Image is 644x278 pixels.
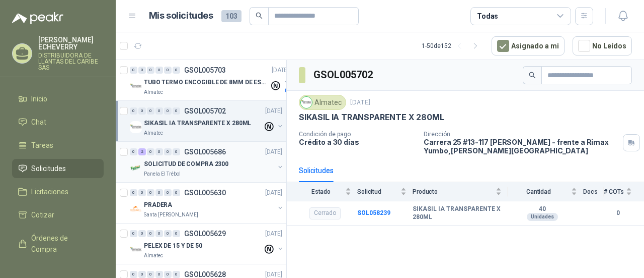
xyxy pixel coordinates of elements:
th: Docs [583,182,604,201]
img: Company Logo [130,121,142,133]
p: SIKASIL IA TRANSPARENTE X 280ML [144,119,251,128]
div: Almatec [299,95,346,110]
a: 0 0 0 0 0 0 GSOL005703[DATE] Company LogoTUBO TERMO ENCOGIBLE DE 8MM DE ESPESOR X 5CMSAlmatec [130,64,291,96]
img: Company Logo [130,80,142,92]
div: 0 [138,230,146,237]
p: [DATE] [265,229,282,239]
th: Cantidad [508,182,583,201]
a: Licitaciones [12,182,104,201]
div: 0 [130,148,137,155]
div: 0 [155,271,163,278]
div: 2 [138,148,146,155]
th: # COTs [604,182,644,201]
div: Todas [477,11,498,22]
img: Company Logo [301,97,312,108]
p: [DATE] [265,106,282,116]
span: search [256,12,263,19]
p: SIKASIL IA TRANSPARENTE X 280ML [299,112,444,123]
div: 0 [155,189,163,196]
a: Órdenes de Compra [12,229,104,259]
p: GSOL005628 [184,271,226,278]
a: Inicio [12,89,104,108]
p: Dirección [424,131,619,138]
div: 0 [155,67,163,74]
a: Cotizar [12,205,104,225]
div: 0 [164,189,172,196]
img: Logo peakr [12,12,63,24]
div: 0 [164,67,172,74]
div: Solicitudes [299,165,334,176]
span: Solicitudes [31,163,66,174]
div: 0 [173,67,180,74]
span: Órdenes de Compra [31,233,94,255]
h1: Mis solicitudes [149,9,213,23]
div: 0 [130,271,137,278]
span: Chat [31,117,46,128]
a: SOL058239 [357,209,390,216]
div: 0 [155,148,163,155]
span: Solicitud [357,188,398,195]
span: search [529,72,536,79]
b: SIKASIL IA TRANSPARENTE X 280ML [413,205,502,221]
p: TUBO TERMO ENCOGIBLE DE 8MM DE ESPESOR X 5CMS [144,78,269,87]
div: 0 [173,148,180,155]
h3: GSOL005702 [313,67,374,83]
button: No Leídos [573,36,632,55]
div: 0 [138,107,146,115]
a: Chat [12,113,104,132]
span: Inicio [31,93,47,104]
a: 0 0 0 0 0 0 GSOL005630[DATE] Company LogoPRADERASanta [PERSON_NAME] [130,187,284,219]
div: 0 [147,271,154,278]
span: Producto [413,188,494,195]
p: Panela El Trébol [144,170,181,178]
p: Almatec [144,88,163,96]
div: 0 [164,107,172,115]
p: [DATE] [350,98,370,107]
p: Condición de pago [299,131,416,138]
div: 0 [147,67,154,74]
p: Carrera 25 #13-117 [PERSON_NAME] - frente a Rimax Yumbo , [PERSON_NAME][GEOGRAPHIC_DATA] [424,138,619,155]
div: Unidades [527,213,558,221]
div: 0 [130,189,137,196]
div: 0 [147,107,154,115]
a: 0 2 0 0 0 0 GSOL005686[DATE] Company LogoSOLICITUD DE COMPRA 2300Panela El Trébol [130,146,284,178]
span: Cantidad [508,188,569,195]
p: Almatec [144,129,163,137]
th: Estado [287,182,357,201]
p: [PERSON_NAME] ECHEVERRY [38,36,104,50]
a: 0 0 0 0 0 0 GSOL005629[DATE] Company LogoPELEX DE 15 Y DE 50Almatec [130,228,284,260]
span: Tareas [31,140,53,151]
div: 0 [164,271,172,278]
p: GSOL005702 [184,107,226,115]
p: PRADERA [144,200,172,210]
div: 0 [147,189,154,196]
div: 0 [173,230,180,237]
div: 0 [155,230,163,237]
a: Tareas [12,136,104,155]
div: 0 [138,271,146,278]
p: GSOL005686 [184,148,226,155]
span: Cotizar [31,209,54,220]
p: Santa [PERSON_NAME] [144,211,198,219]
span: 103 [221,10,242,22]
p: PELEX DE 15 Y DE 50 [144,241,202,251]
th: Producto [413,182,508,201]
p: Crédito a 30 días [299,138,416,146]
div: 0 [130,230,137,237]
div: Cerrado [309,207,341,219]
p: DISTRIBUIDORA DE LLANTAS DEL CARIBE SAS [38,52,104,71]
div: 0 [173,271,180,278]
div: 0 [138,67,146,74]
p: [DATE] [272,66,289,75]
p: SOLICITUD DE COMPRA 2300 [144,159,228,169]
p: GSOL005629 [184,230,226,237]
div: 1 - 50 de 152 [422,38,484,54]
p: GSOL005703 [184,67,226,74]
span: # COTs [604,188,624,195]
div: 0 [164,148,172,155]
p: GSOL005630 [184,189,226,196]
div: 0 [173,107,180,115]
div: 0 [155,107,163,115]
div: 0 [164,230,172,237]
